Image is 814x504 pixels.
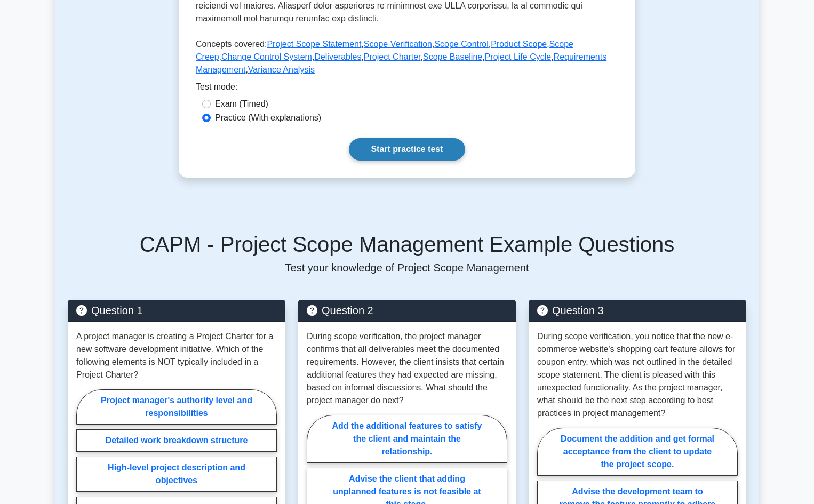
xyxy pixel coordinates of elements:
[76,429,277,452] label: Detailed work breakdown structure
[537,304,738,317] h5: Question 3
[423,52,482,61] a: Scope Baseline
[215,98,268,110] label: Exam (Timed)
[76,304,277,317] h5: Question 1
[196,81,618,98] div: Test mode:
[248,65,315,74] a: Variance Analysis
[364,39,432,49] a: Scope Verification
[221,52,312,61] a: Change Control System
[349,138,465,161] a: Start practice test
[485,52,552,61] a: Project Life Cycle
[491,39,547,49] a: Product Scope
[364,52,421,61] a: Project Charter
[537,330,738,420] p: During scope verification, you notice that the new e-commerce website's shopping cart feature all...
[68,231,746,257] h5: CAPM - Project Scope Management Example Questions
[314,52,361,61] a: Deliverables
[76,389,277,425] label: Project manager's authority level and responsibilities
[537,428,738,476] label: Document the addition and get formal acceptance from the client to update the project scope.
[196,38,618,81] p: Concepts covered: , , , , , , , , , , ,
[307,304,507,317] h5: Question 2
[76,330,277,381] p: A project manager is creating a Project Charter for a new software development initiative. Which ...
[307,330,507,407] p: During scope verification, the project manager confirms that all deliverables meet the documented...
[68,261,746,274] p: Test your knowledge of Project Scope Management
[307,415,507,463] label: Add the additional features to satisfy the client and maintain the relationship.
[434,39,488,49] a: Scope Control
[215,111,321,124] label: Practice (With explanations)
[76,457,277,492] label: High-level project description and objectives
[267,39,361,49] a: Project Scope Statement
